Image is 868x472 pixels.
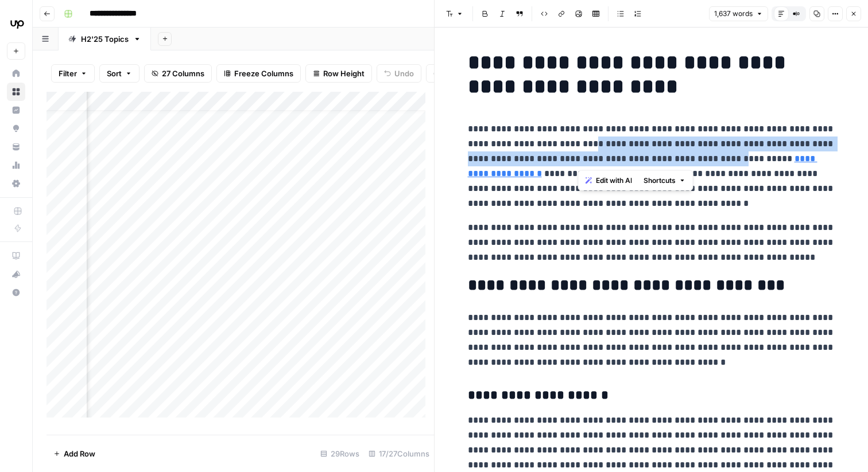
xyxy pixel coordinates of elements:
button: Workspace: Upwork [7,9,25,38]
div: 29 Rows [316,444,364,463]
a: H2'25 Topics [59,28,151,50]
span: Undo [394,68,414,79]
span: Filter [59,68,77,79]
span: Shortcuts [644,175,676,186]
span: Sort [107,68,122,79]
a: Your Data [7,138,25,156]
button: Sort [99,64,139,83]
a: Browse [7,83,25,101]
button: Row Height [305,64,372,83]
div: 17/27 Columns [364,444,434,463]
button: What's new? [7,265,25,283]
button: Freeze Columns [216,64,301,83]
span: Freeze Columns [234,68,293,79]
div: What's new? [7,266,25,283]
span: 1,637 words [714,9,753,19]
img: Upwork Logo [7,13,28,34]
a: Home [7,64,25,83]
a: Usage [7,156,25,174]
button: 1,637 words [709,6,768,21]
a: AirOps Academy [7,247,25,265]
span: Row Height [323,68,365,79]
a: Settings [7,174,25,193]
button: 27 Columns [144,64,212,83]
span: 27 Columns [162,68,204,79]
span: Edit with AI [596,175,632,186]
span: Add Row [64,448,95,459]
button: Help + Support [7,283,25,302]
button: Shortcuts [639,173,691,188]
a: Insights [7,101,25,119]
button: Undo [377,64,421,83]
div: H2'25 Topics [81,33,129,45]
button: Filter [51,64,95,83]
button: Add Row [46,444,102,463]
button: Edit with AI [581,173,637,188]
a: Opportunities [7,119,25,138]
